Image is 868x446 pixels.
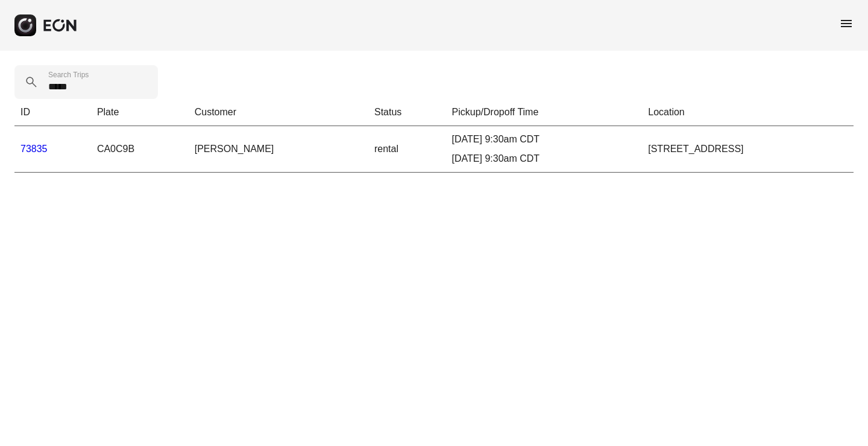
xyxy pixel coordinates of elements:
th: Location [642,99,854,126]
div: [DATE] 9:30am CDT [452,132,637,147]
td: [PERSON_NAME] [189,126,368,173]
td: rental [368,126,446,173]
th: Customer [189,99,368,126]
label: Search Trips [48,70,89,80]
th: Status [368,99,446,126]
td: CA0C9B [91,126,189,173]
th: Pickup/Dropoff Time [446,99,643,126]
th: ID [14,99,91,126]
td: [STREET_ADDRESS] [642,126,854,173]
a: 73835 [20,144,48,154]
th: Plate [91,99,189,126]
div: [DATE] 9:30am CDT [452,151,637,166]
span: menu [839,16,854,31]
